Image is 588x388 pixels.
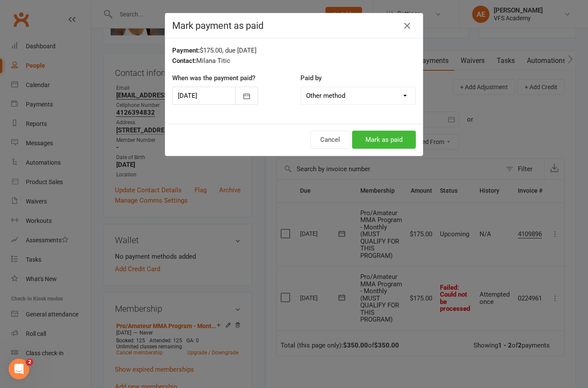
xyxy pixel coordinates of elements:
button: Close [400,19,414,33]
iframe: Intercom live chat [9,359,29,379]
label: Paid by [300,73,322,83]
button: Cancel [310,131,350,149]
button: Mark as paid [352,131,416,149]
strong: Payment: [172,47,200,54]
h4: Mark payment as paid [172,20,416,31]
strong: Contact: [172,57,196,65]
div: $175.00, due [DATE] [172,45,416,56]
label: When was the payment paid? [172,73,255,83]
div: Milana Titic [172,56,416,66]
span: 2 [26,359,33,366]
